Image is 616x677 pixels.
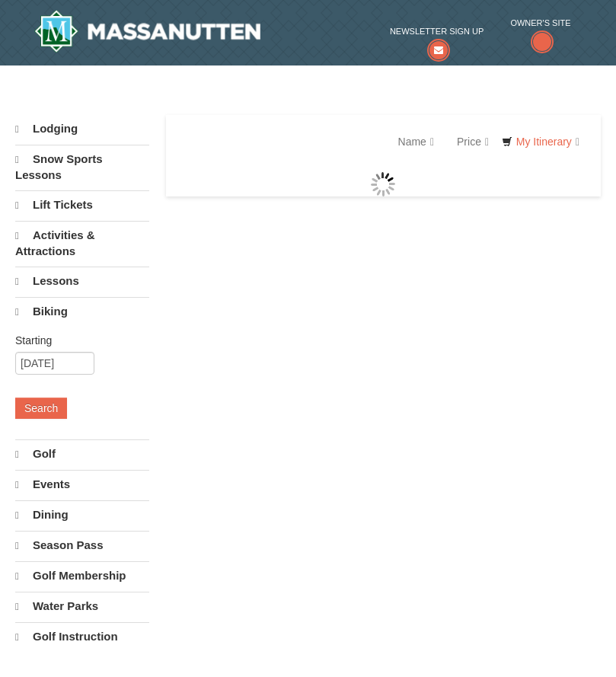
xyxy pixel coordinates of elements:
[15,333,138,348] label: Starting
[34,10,261,53] img: Massanutten Resort Logo
[510,15,570,30] span: Owner's Site
[15,470,149,499] a: Events
[15,561,149,590] a: Golf Membership
[15,622,149,651] a: Golf Instruction
[34,10,261,53] a: Massanutten Resort
[15,398,67,419] button: Search
[387,126,445,157] a: Name
[15,297,149,326] a: Biking
[15,592,149,621] a: Water Parks
[492,130,589,153] a: My Itinerary
[510,15,570,55] a: Owner's Site
[15,115,149,143] a: Lodging
[15,500,149,529] a: Dining
[15,190,149,219] a: Lift Tickets
[15,221,149,265] a: Activities & Attractions
[371,172,395,196] img: wait gif
[390,24,484,55] a: Newsletter Sign Up
[15,531,149,560] a: Season Pass
[390,24,484,39] span: Newsletter Sign Up
[15,145,149,189] a: Snow Sports Lessons
[15,439,149,468] a: Golf
[445,126,500,157] a: Price
[15,267,149,295] a: Lessons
